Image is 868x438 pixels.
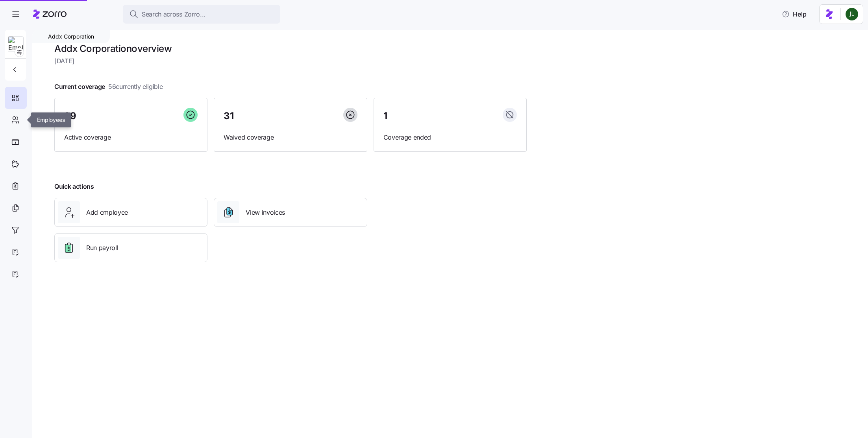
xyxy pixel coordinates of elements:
[775,6,813,22] button: Help
[383,133,517,142] span: Coverage ended
[32,30,110,43] div: Addx Corporation
[782,9,807,19] span: Help
[8,37,23,52] img: Employer logo
[54,82,163,92] span: Current coverage
[54,56,527,66] span: [DATE]
[54,42,527,55] h1: Addx Corporation overview
[383,111,387,121] span: 1
[246,208,285,217] span: View invoices
[86,243,118,253] span: Run payroll
[224,111,233,121] span: 31
[224,133,357,142] span: Waived coverage
[846,8,858,20] img: d9b9d5af0451fe2f8c405234d2cf2198
[86,208,128,217] span: Add employee
[142,9,205,19] span: Search across Zorro...
[123,5,280,24] button: Search across Zorro...
[54,182,94,191] span: Quick actions
[64,111,76,121] span: 29
[64,133,198,142] span: Active coverage
[108,82,163,92] span: 56 currently eligible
